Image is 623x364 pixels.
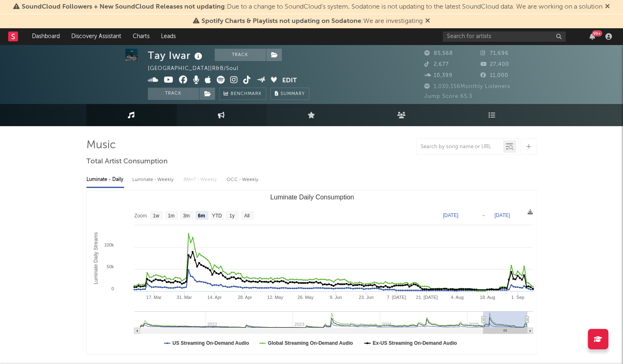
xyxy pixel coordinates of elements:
[480,51,509,56] span: 71,696
[87,190,537,354] svg: Luminate Daily Consumption
[207,295,222,300] text: 14. Apr
[86,157,168,167] span: Total Artist Consumption
[26,28,66,45] a: Dashboard
[358,295,373,300] text: 23. Jun
[183,213,190,219] text: 3m
[416,295,437,300] text: 21. [DATE]
[202,18,423,25] span: : We are investigating
[480,295,495,300] text: 18. Aug
[86,173,124,187] div: Luminate - Daily
[481,213,486,218] text: →
[66,28,127,45] a: Discovery Assistant
[267,340,353,346] text: Global Streaming On-Demand Audio
[480,62,509,67] span: 27,400
[148,64,248,74] div: [GEOGRAPHIC_DATA] | R&B/Soul
[592,30,602,36] div: 99 +
[168,213,174,219] text: 1m
[22,4,225,10] span: SoundCloud Followers + New SoundCloud Releases not updating
[212,213,222,219] text: YTD
[270,88,309,100] button: Summary
[202,18,361,25] span: Spotify Charts & Playlists not updating on Sodatone
[146,295,161,300] text: 17. Mar
[127,28,155,45] a: Charts
[494,213,510,218] text: [DATE]
[443,32,566,42] input: Search for artists
[451,295,463,300] text: 4. Aug
[231,89,262,99] span: Benchmark
[227,173,259,187] div: OCC - Weekly
[111,286,113,291] text: 0
[93,232,98,284] text: Luminate Daily Streams
[172,340,249,346] text: US Streaming On-Demand Audio
[134,213,147,219] text: Zoom
[22,4,603,10] span: : Due to a change to SoundCloud's system, Sodatone is not updating to the latest SoundCloud data....
[281,92,305,96] span: Summary
[297,295,314,300] text: 26. May
[244,213,249,219] text: All
[589,33,595,40] button: 99+
[155,28,181,45] a: Leads
[372,340,457,346] text: Ex-US Streaming On-Demand Audio
[424,84,510,89] span: 1,030,156 Monthly Listeners
[198,213,205,219] text: 6m
[424,51,453,56] span: 85,568
[282,76,297,86] button: Edit
[153,213,159,219] text: 1w
[219,88,266,100] a: Benchmark
[148,88,199,100] button: Track
[605,4,610,10] span: Dismiss
[424,73,453,78] span: 10,399
[148,49,204,62] div: Tay Iwar
[387,295,406,300] text: 7. [DATE]
[329,295,342,300] text: 9. Jun
[480,73,508,78] span: 11,000
[267,295,283,300] text: 12. May
[417,144,503,150] input: Search by song name or URL
[270,194,354,201] text: Luminate Daily Consumption
[229,213,234,219] text: 1y
[424,94,472,99] span: Jump Score: 65.3
[425,18,430,25] span: Dismiss
[215,49,266,61] button: Track
[443,213,458,218] text: [DATE]
[424,62,449,67] span: 2,677
[238,295,252,300] text: 28. Apr
[511,295,524,300] text: 1. Sep
[104,242,114,247] text: 100k
[106,264,114,269] text: 50k
[132,173,175,187] div: Luminate - Weekly
[176,295,192,300] text: 31. Mar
